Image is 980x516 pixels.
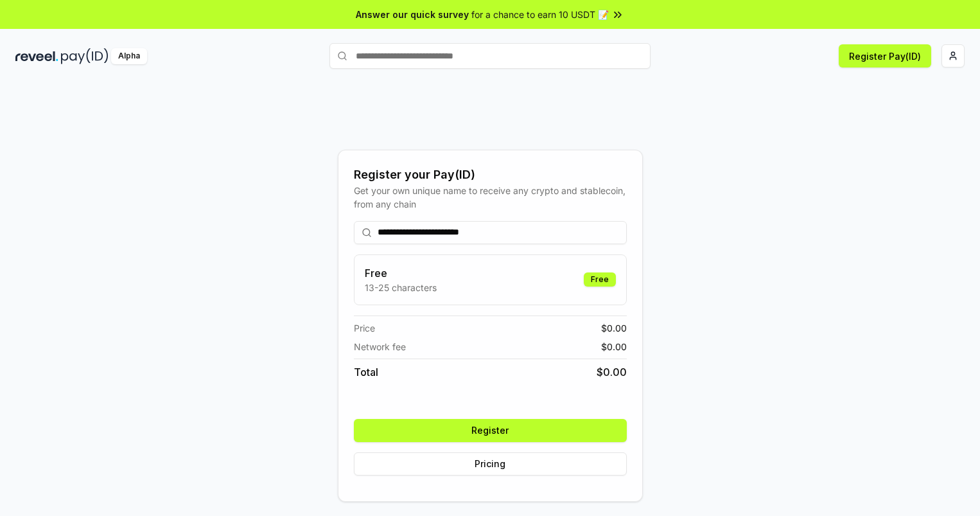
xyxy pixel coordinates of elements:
[354,452,627,476] button: Pricing
[356,8,469,21] span: Answer our quick survey
[354,419,627,442] button: Register
[354,340,406,353] span: Network fee
[354,364,378,380] span: Total
[354,321,375,335] span: Price
[111,48,147,64] div: Alpha
[365,281,437,294] p: 13-25 characters
[601,321,627,335] span: $ 0.00
[354,166,627,184] div: Register your Pay(ID)
[15,48,58,64] img: reveel_dark
[584,272,616,287] div: Free
[354,184,627,211] div: Get your own unique name to receive any crypto and stablecoin, from any chain
[601,340,627,353] span: $ 0.00
[365,265,437,281] h3: Free
[839,44,931,67] button: Register Pay(ID)
[471,8,609,21] span: for a chance to earn 10 USDT 📝
[61,48,109,64] img: pay_id
[597,364,627,380] span: $ 0.00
